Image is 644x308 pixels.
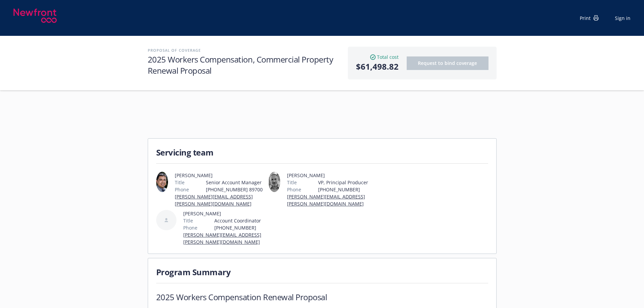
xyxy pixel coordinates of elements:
[318,186,378,193] span: [PHONE_NUMBER]
[183,210,266,217] span: [PERSON_NAME]
[287,186,301,193] span: Phone
[356,61,399,73] span: $61,498.82
[183,217,193,224] span: Title
[175,179,185,186] span: Title
[156,147,488,158] h1: Servicing team
[148,47,341,54] h2: Proposal of coverage
[156,266,488,278] h1: Program Summary
[287,179,297,186] span: Title
[175,172,266,179] span: [PERSON_NAME]
[183,224,197,231] span: Phone
[580,15,599,22] div: Print
[175,186,189,193] span: Phone
[318,179,378,186] span: VP, Principal Producer
[418,60,477,66] span: Request to bind coverage
[214,224,266,231] span: [PHONE_NUMBER]
[268,172,280,192] img: employee photo
[407,56,488,70] button: Request to bind coverage
[287,172,378,179] span: [PERSON_NAME]
[615,15,630,22] a: Sign in
[175,193,253,207] a: [PERSON_NAME][EMAIL_ADDRESS][PERSON_NAME][DOMAIN_NAME]
[183,232,261,245] a: [PERSON_NAME][EMAIL_ADDRESS][PERSON_NAME][DOMAIN_NAME]
[156,291,327,303] h1: 2025 Workers Compensation Renewal Proposal
[214,217,266,224] span: Account Coordinator
[377,53,399,61] span: Total cost
[148,54,341,76] h1: 2025 Workers Compensation, Commercial Property Renewal Proposal
[206,179,266,186] span: Senior Account Manager
[156,172,168,192] img: employee photo
[206,186,266,193] span: [PHONE_NUMBER] 89700
[287,193,365,207] a: [PERSON_NAME][EMAIL_ADDRESS][PERSON_NAME][DOMAIN_NAME]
